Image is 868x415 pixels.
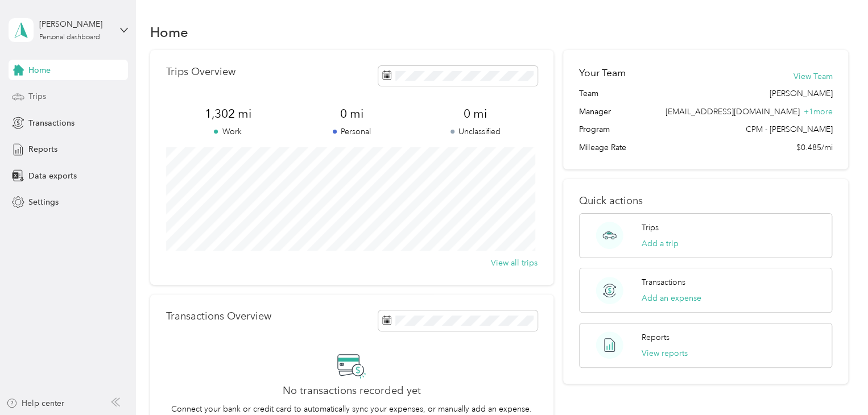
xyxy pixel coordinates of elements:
button: View reports [642,347,688,359]
div: Personal dashboard [39,34,100,41]
div: [PERSON_NAME] [39,18,110,30]
button: Add a trip [642,238,679,250]
p: Reports [642,331,669,343]
p: Trips [642,222,659,234]
button: Help center [6,397,64,409]
p: Trips Overview [166,66,235,78]
h2: No transactions recorded yet [283,385,421,397]
span: Program [579,123,610,135]
p: Quick actions [579,195,832,207]
span: Transactions [28,117,75,129]
span: 0 mi [290,106,414,122]
button: Add an expense [642,292,701,304]
span: $0.485/mi [796,142,832,153]
h1: Home [150,26,188,38]
iframe: Everlance-gr Chat Button Frame [804,351,868,415]
span: Reports [28,143,57,155]
p: Connect your bank or credit card to automatically sync your expenses, or manually add an expense. [171,403,532,415]
span: Settings [28,196,59,208]
span: 0 mi [414,106,538,122]
p: Personal [290,126,414,138]
p: Transactions [642,276,685,288]
span: + 1 more [803,107,832,117]
span: Trips [28,90,46,102]
p: Transactions Overview [166,310,271,322]
span: Team [579,88,598,99]
span: [PERSON_NAME] [769,88,832,99]
span: CPM - [PERSON_NAME] [745,123,832,135]
button: View all trips [491,257,538,269]
button: View Team [793,70,832,82]
p: Unclassified [414,126,538,138]
span: Manager [579,106,611,118]
span: [EMAIL_ADDRESS][DOMAIN_NAME] [665,107,799,117]
span: Data exports [28,170,77,182]
h2: Your Team [579,66,626,80]
span: Mileage Rate [579,142,626,153]
p: Work [166,126,290,138]
span: Home [28,64,51,76]
span: 1,302 mi [166,106,290,122]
